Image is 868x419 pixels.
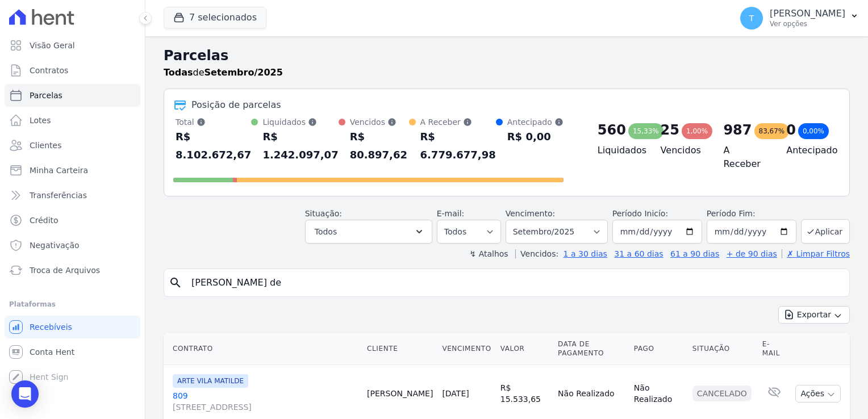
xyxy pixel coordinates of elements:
div: Cancelado [692,386,752,401]
div: 83,67% [754,123,790,139]
button: Aplicar [801,219,850,244]
a: Minha Carteira [5,159,140,182]
span: Troca de Arquivos [30,265,100,276]
div: 987 [723,121,752,139]
span: Crédito [30,215,59,226]
div: 560 [598,121,626,139]
div: 0,00% [798,123,829,139]
a: Recebíveis [5,316,140,338]
div: R$ 8.102.672,67 [176,128,251,164]
a: [DATE] [442,389,469,398]
button: T [PERSON_NAME] Ver opções [731,2,868,34]
th: Situação [688,333,758,365]
a: 31 a 60 dias [614,249,663,258]
span: Recebíveis [30,321,72,333]
label: Período Fim: [707,208,796,220]
span: Contratos [30,65,68,76]
a: Troca de Arquivos [5,259,140,282]
a: 1 a 30 dias [564,249,607,258]
button: Exportar [778,306,850,324]
h2: Parcelas [164,45,850,66]
a: Negativação [5,234,140,257]
a: Transferências [5,184,140,207]
h4: A Receber [723,144,768,171]
div: 1,00% [682,123,712,139]
label: E-mail: [437,209,465,218]
div: R$ 6.779.677,98 [420,128,496,164]
a: ✗ Limpar Filtros [782,249,850,258]
th: Cliente [362,333,437,365]
a: Clientes [5,134,140,157]
span: Minha Carteira [30,165,88,176]
div: Vencidos [350,116,409,128]
p: de [164,66,283,79]
a: Contratos [5,59,140,82]
h4: Liquidados [598,144,642,157]
span: Negativação [30,240,80,251]
th: Contrato [164,333,362,365]
button: 7 selecionados [164,7,266,28]
th: Valor [496,333,553,365]
a: Crédito [5,209,140,232]
div: Posição de parcelas [191,98,281,112]
a: Visão Geral [5,34,140,57]
div: 25 [661,121,679,139]
label: Vencimento: [506,209,555,218]
button: Todos [305,220,432,244]
i: search [169,276,182,290]
span: Visão Geral [30,40,75,51]
div: Open Intercom Messenger [11,380,39,408]
strong: Setembro/2025 [205,67,283,78]
a: 809[STREET_ADDRESS] [173,390,358,413]
label: Situação: [305,209,342,218]
a: Parcelas [5,84,140,107]
p: Ver opções [770,19,845,28]
div: A Receber [420,116,496,128]
span: Clientes [30,140,61,151]
p: [PERSON_NAME] [770,8,845,19]
div: R$ 1.242.097,07 [262,128,338,164]
label: ↯ Atalhos [469,249,508,258]
th: Vencimento [437,333,495,365]
div: Plataformas [9,298,136,311]
div: 15,33% [628,123,663,139]
h4: Vencidos [661,144,706,157]
button: Ações [795,385,841,403]
span: [STREET_ADDRESS] [173,401,358,413]
span: T [749,14,754,22]
div: Antecipado [507,116,564,128]
label: Vencidos: [515,249,558,258]
div: R$ 80.897,62 [350,128,409,164]
span: Lotes [30,115,51,126]
div: Liquidados [262,116,338,128]
a: + de 90 dias [727,249,777,258]
span: Parcelas [30,90,62,101]
a: Lotes [5,109,140,132]
th: Data de Pagamento [553,333,629,365]
a: 61 a 90 dias [670,249,719,258]
input: Buscar por nome do lote ou do cliente [185,271,845,294]
th: Pago [629,333,688,365]
span: Conta Hent [30,346,74,358]
div: 0 [786,121,796,139]
th: E-mail [758,333,791,365]
span: Transferências [30,190,87,201]
div: R$ 0,00 [507,128,564,146]
h4: Antecipado [786,144,831,157]
strong: Todas [164,67,193,78]
label: Período Inicío: [612,209,668,218]
div: Total [176,116,251,128]
span: Todos [315,225,337,238]
a: Conta Hent [5,341,140,363]
span: ARTE VILA MATILDE [173,374,248,388]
